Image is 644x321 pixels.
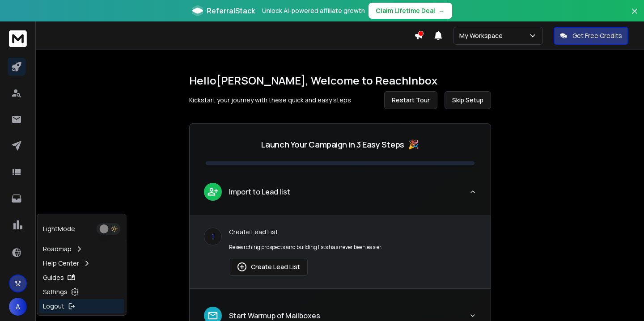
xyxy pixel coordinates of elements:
[189,96,351,105] p: Kickstart your journey with these quick and easy steps
[207,5,255,16] span: ReferralStack
[39,256,124,270] a: Help Center
[43,273,64,282] p: Guides
[204,228,222,245] div: 1
[39,270,124,285] a: Guides
[9,298,27,316] button: A
[408,138,419,151] span: 🎉
[629,5,640,27] button: Close banner
[459,31,506,40] p: My Workspace
[39,285,124,299] a: Settings
[554,27,628,45] button: Get Free Credits
[43,259,79,268] p: Help Center
[43,287,68,296] p: Settings
[43,224,75,233] p: Light Mode
[384,91,437,109] button: Restart Tour
[207,186,219,197] img: lead
[261,138,404,151] p: Launch Your Campaign in 3 Easy Steps
[237,262,247,272] img: lead
[39,242,124,256] a: Roadmap
[452,96,483,105] span: Skip Setup
[229,310,320,321] p: Start Warmup of Mailboxes
[439,6,445,15] span: →
[190,176,491,215] button: leadImport to Lead list
[229,186,290,197] p: Import to Lead list
[43,302,64,311] p: Logout
[262,6,365,15] p: Unlock AI-powered affiliate growth
[43,245,72,253] p: Roadmap
[229,258,308,276] button: Create Lead List
[445,91,491,109] button: Skip Setup
[229,244,476,251] p: Researching prospects and building lists has never been easier.
[572,31,622,40] p: Get Free Credits
[229,228,476,237] p: Create Lead List
[369,3,452,19] button: Claim Lifetime Deal→
[190,215,491,288] div: leadImport to Lead list
[189,73,491,88] h1: Hello [PERSON_NAME] , Welcome to ReachInbox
